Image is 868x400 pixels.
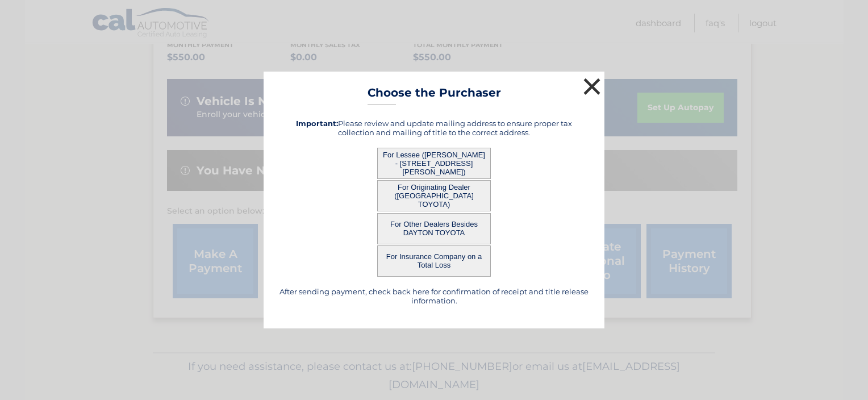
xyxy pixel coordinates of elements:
button: For Originating Dealer ([GEOGRAPHIC_DATA] TOYOTA) [377,180,491,211]
h5: After sending payment, check back here for confirmation of receipt and title release information. [278,287,590,305]
h5: Please review and update mailing address to ensure proper tax collection and mailing of title to ... [278,119,590,137]
strong: Important: [296,119,338,128]
button: For Lessee ([PERSON_NAME] - [STREET_ADDRESS][PERSON_NAME]) [377,148,491,179]
button: For Other Dealers Besides DAYTON TOYOTA [377,213,491,244]
h3: Choose the Purchaser [368,86,501,106]
button: For Insurance Company on a Total Loss [377,245,491,277]
button: × [581,75,603,98]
